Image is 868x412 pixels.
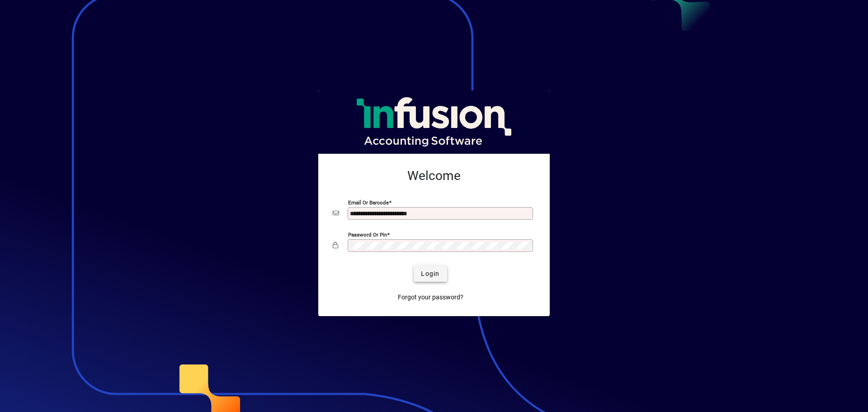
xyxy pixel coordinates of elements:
[394,289,467,305] a: Forgot your password?
[348,232,387,238] mat-label: Password or Pin
[398,293,463,302] span: Forgot your password?
[333,168,535,184] h2: Welcome
[348,199,389,206] mat-label: Email or Barcode
[414,265,447,282] button: Login
[421,269,439,279] span: Login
